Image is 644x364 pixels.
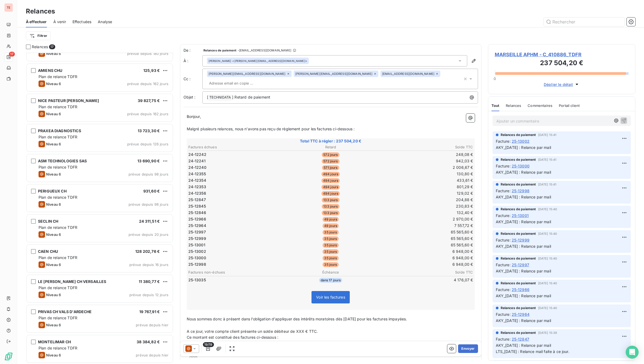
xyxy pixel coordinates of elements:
td: 6 948,00 € [379,255,473,261]
button: Déplier le détail [542,81,581,87]
span: Facture : [496,213,511,218]
span: 13 690,90 € [137,159,160,163]
img: Logo LeanPay [4,352,13,361]
span: Tout [491,103,500,108]
span: ASM TECHNOLOGIES SAS [38,159,87,163]
span: Relances de paiement [501,157,536,162]
span: 494 jours [321,191,340,196]
span: Facture : [496,262,511,268]
span: 572 jours [322,152,339,157]
span: 25-12997 [512,262,529,268]
span: Plan de relance TDFR [39,165,77,169]
span: Déplier le détail [544,82,573,87]
span: AKY_[DATE] : Relance par mail [496,318,551,323]
td: 132,40 € [379,210,473,216]
span: Relances de paiement [501,207,536,212]
span: AKY_[DATE] : Relance par mail [496,170,551,174]
span: prévue depuis hier [136,353,168,357]
span: prévue depuis 20 jours [129,232,168,237]
span: [DATE] 15:40 [538,306,557,310]
input: Adresse email en copie ... [207,79,269,87]
span: 25-13002 [512,138,529,144]
span: 13 723,30 € [138,128,160,133]
td: 65 565,60 € [379,229,473,235]
span: prévue depuis 16 jours [129,262,168,267]
span: [DATE] 15:40 [538,282,557,285]
span: Commentaires [528,103,552,108]
span: [DATE] 15:41 [538,158,557,161]
td: 248,08 € [379,152,473,157]
span: Relances de paiement [501,256,536,261]
span: Plan de relance TDFR [39,225,77,230]
span: Objet : [183,95,196,99]
h3: 237 504,20 € [495,58,629,69]
span: À effectuer [26,19,47,24]
td: 65 565,60 € [379,242,473,248]
span: Plan de relance TDFR [39,195,77,199]
span: prévue depuis 98 jours [129,172,168,176]
span: 25-12847 [188,197,206,202]
span: 39 827,75 € [138,98,160,103]
span: Facture : [496,311,511,317]
span: 35 jours [323,256,338,261]
span: [EMAIL_ADDRESS][DOMAIN_NAME] [382,72,434,75]
label: À : [183,58,202,64]
span: Relances de paiement [501,330,536,335]
span: 17 [49,44,55,49]
span: AKY_[DATE] : Relance par mail [496,195,551,199]
span: Analyse [98,19,112,24]
span: [DATE] 15:40 [538,257,557,260]
span: Facture : [496,188,511,194]
span: - [EMAIL_ADDRESS][DOMAIN_NAME] [238,49,291,52]
span: Niveau 6 [46,323,61,327]
td: 25-13035 [188,277,283,283]
span: TECHNIDATA [209,94,232,101]
td: 801,29 € [379,184,473,190]
span: AKY_[DATE] : Relance par mail [496,219,551,224]
span: 133 jours [322,204,339,209]
span: 49 jours [323,223,339,228]
span: 24-12353 [188,184,206,190]
span: 38 384,82 € [137,339,160,344]
span: Bonjour, [187,114,201,119]
span: Voir les factures [316,295,345,299]
span: Relances de paiement [203,49,237,52]
span: prévue depuis 162 jours [127,112,168,116]
span: 25-12999 [512,237,529,243]
span: 35 jours [323,236,338,241]
span: 49 jours [323,217,339,222]
span: Relances de paiement [501,132,536,137]
input: Rechercher [544,17,625,26]
span: 25-12966 [188,216,206,222]
span: Plan de relance TDFR [39,255,77,260]
th: Retard [283,144,378,150]
span: 25-13001 [512,213,529,218]
span: PRAXEA DIAGNOSTICS [38,128,81,133]
span: ] Retard de paiement [232,95,270,99]
span: 24 311,51 € [139,219,160,223]
span: 19/19 [203,342,214,347]
span: 571 jours [322,165,339,170]
span: 0 [494,76,496,81]
button: Filtrer [26,31,51,40]
span: dans 17 jours [319,278,342,283]
th: Factures non-échues [188,269,283,275]
span: Ce montant est constitué des factures ci-dessous : [187,335,279,339]
span: Plan de relance TDFR [39,74,77,79]
div: <[PERSON_NAME][EMAIL_ADDRESS][DOMAIN_NAME]> [209,59,307,63]
span: Plan de relance TDFR [39,285,77,290]
span: prévue depuis 98 jours [129,202,168,206]
span: 35 jours [323,243,338,248]
span: SECLIN CH [38,219,58,223]
span: Facture : [496,163,511,169]
span: [DATE] 15:40 [538,232,557,235]
td: 4 176,07 € [379,277,473,283]
th: Solde TTC [379,269,473,275]
span: prévue depuis 180 jours [127,51,168,56]
td: 942,03 € [379,158,473,164]
span: Effectuées [72,19,92,24]
span: A ce jour, votre compte client présente un solde débiteur de XXX € TTC. [187,329,318,334]
span: Relances de paiement [501,306,536,310]
td: 130,80 € [379,171,473,177]
span: Relances [506,103,521,108]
